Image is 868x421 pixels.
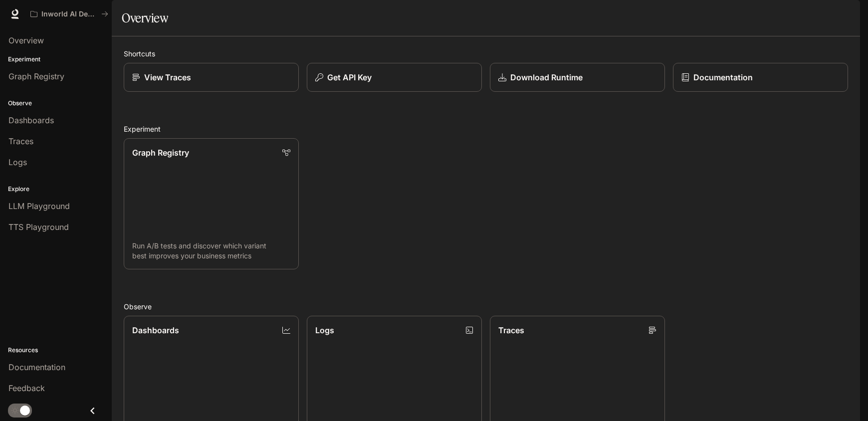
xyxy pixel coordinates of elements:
h1: Overview [122,8,168,28]
h2: Experiment [124,124,848,134]
p: Download Runtime [510,71,583,83]
p: Inworld AI Demos [41,10,97,18]
p: Dashboards [132,324,179,336]
p: Logs [315,324,334,336]
a: Download Runtime [490,63,665,92]
p: Documentation [693,71,753,83]
p: Run A/B tests and discover which variant best improves your business metrics [132,241,290,261]
p: Get API Key [327,71,372,83]
p: Graph Registry [132,147,189,159]
h2: Shortcuts [124,48,848,59]
button: All workspaces [26,4,113,24]
a: Graph RegistryRun A/B tests and discover which variant best improves your business metrics [124,138,299,269]
button: Get API Key [307,63,482,92]
p: Traces [498,324,524,336]
h2: Observe [124,301,848,312]
p: View Traces [144,71,191,83]
a: View Traces [124,63,299,92]
a: Documentation [673,63,848,92]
